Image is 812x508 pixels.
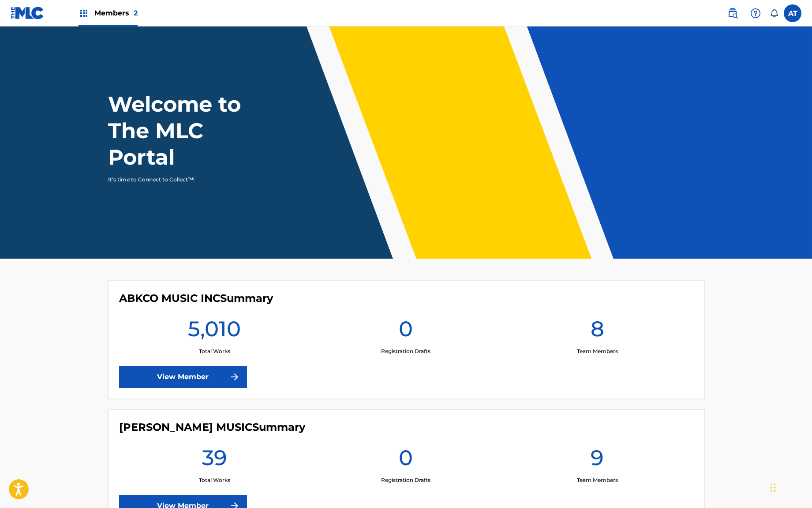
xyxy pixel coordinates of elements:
[577,347,618,355] p: Team Members
[381,476,430,484] p: Registration Drafts
[229,372,240,382] img: f7272a7cc735f4ea7f67.svg
[199,476,230,484] p: Total Works
[108,176,261,184] p: It's time to Connect to Collect™!
[108,91,273,170] h1: Welcome to The MLC Portal
[750,8,761,19] img: help
[768,466,812,508] iframe: Chat Widget
[199,347,230,355] p: Total Works
[134,9,138,17] span: 2
[399,444,413,476] h1: 0
[119,421,305,434] h4: BEN MARGULIES MUSIC
[399,316,413,347] h1: 0
[784,4,801,22] div: User Menu
[724,4,741,22] a: Public Search
[577,476,618,484] p: Team Members
[119,366,247,388] a: View Member
[381,347,430,355] p: Registration Drafts
[591,316,604,347] h1: 8
[94,8,138,18] span: Members
[79,8,89,19] img: Top Rightsholders
[119,292,273,305] h4: ABKCO MUSIC INC
[202,444,227,476] h1: 39
[727,8,738,19] img: search
[747,4,764,22] div: Help
[771,474,776,501] div: Drag
[11,7,45,19] img: MLC Logo
[591,444,604,476] h1: 9
[770,9,778,18] div: Notifications
[188,316,241,347] h1: 5,010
